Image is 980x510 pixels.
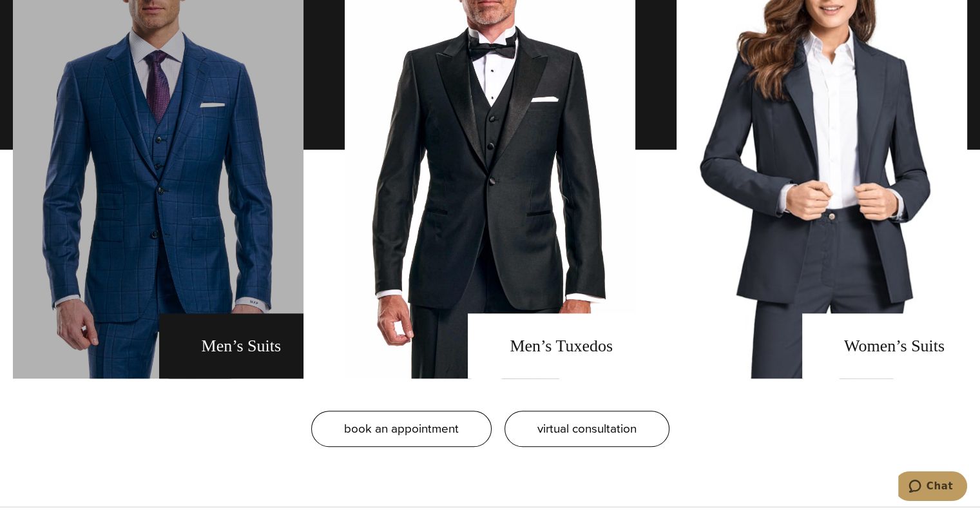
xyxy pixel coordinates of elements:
[344,419,459,438] span: book an appointment
[504,411,669,447] a: virtual consultation
[898,471,967,504] iframe: Opens a widget where you can chat to one of our agents
[311,411,492,447] a: book an appointment
[537,419,637,438] span: virtual consultation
